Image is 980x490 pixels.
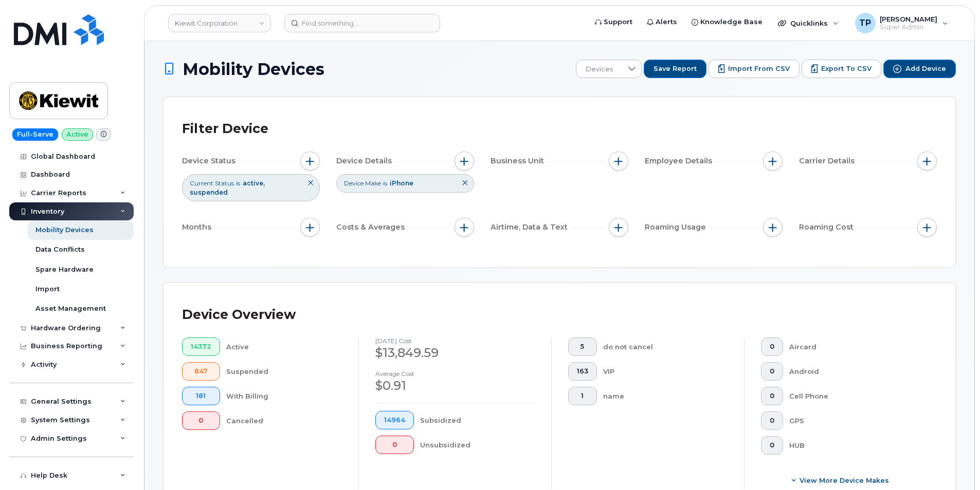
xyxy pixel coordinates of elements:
span: Airtime, Data & Text [491,222,571,233]
div: do not cancel [603,337,728,356]
span: Device Make [344,179,381,187]
span: 0 [770,392,774,400]
button: Import from CSV [709,60,800,78]
iframe: Messenger Launcher [935,445,972,482]
span: is [236,179,240,187]
span: 1 [577,392,588,400]
span: Add Device [905,64,946,73]
button: View More Device Makes [761,471,920,489]
div: $13,849.59 [375,344,535,362]
span: 5 [577,343,588,351]
span: Current Status [190,179,234,187]
span: Device Details [336,156,395,166]
span: Save Report [654,64,697,73]
h4: Average cost [375,370,535,377]
div: name [603,387,728,405]
button: 0 [761,337,783,356]
span: 0 [191,417,211,425]
div: Subsidized [420,411,535,429]
span: Roaming Cost [799,222,857,233]
div: Cancelled [226,411,342,430]
button: 0 [375,436,414,454]
button: 181 [182,387,220,405]
span: iPhone [390,179,413,187]
span: 181 [191,392,211,400]
span: 14372 [191,343,211,351]
span: Roaming Usage [645,222,709,233]
div: With Billing [226,387,342,405]
span: View More Device Makes [800,476,889,485]
div: Suspended [226,362,342,381]
button: 163 [568,362,597,381]
span: Months [182,222,214,233]
div: $0.91 [375,377,535,394]
span: 847 [191,367,211,375]
div: Cell Phone [789,387,921,405]
button: Add Device [883,60,956,78]
span: 163 [577,367,588,375]
div: Aircard [789,337,921,356]
span: 0 [384,441,405,449]
button: 0 [761,436,783,455]
span: Export to CSV [821,64,872,73]
div: Unsubsidized [420,436,535,454]
div: HUB [789,436,921,455]
span: 14964 [384,416,405,424]
span: 0 [770,343,774,351]
div: Device Overview [182,301,296,328]
button: 847 [182,362,220,381]
span: 0 [770,367,774,375]
span: Costs & Averages [336,222,408,233]
span: Device Status [182,156,239,166]
span: Devices [576,60,622,79]
span: Mobility Devices [183,60,324,78]
button: 0 [761,387,783,405]
span: Employee Details [645,156,715,166]
span: suspended [190,189,228,196]
div: Active [226,337,342,356]
span: 0 [770,441,774,449]
button: Export to CSV [802,60,881,78]
span: Business Unit [491,156,547,166]
button: 1 [568,387,597,405]
button: 14372 [182,337,220,356]
h4: [DATE] cost [375,337,535,344]
button: 5 [568,337,597,356]
span: is [383,179,387,187]
div: GPS [789,411,921,430]
span: 0 [770,417,774,425]
div: Filter Device [182,116,268,142]
span: Carrier Details [799,156,858,166]
button: 14964 [375,411,414,429]
div: VIP [603,362,728,381]
button: 0 [182,411,220,430]
button: 0 [761,411,783,430]
span: active [243,179,265,187]
span: Import from CSV [728,64,790,73]
button: Save Report [644,60,706,78]
div: Android [789,362,921,381]
button: 0 [761,362,783,381]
